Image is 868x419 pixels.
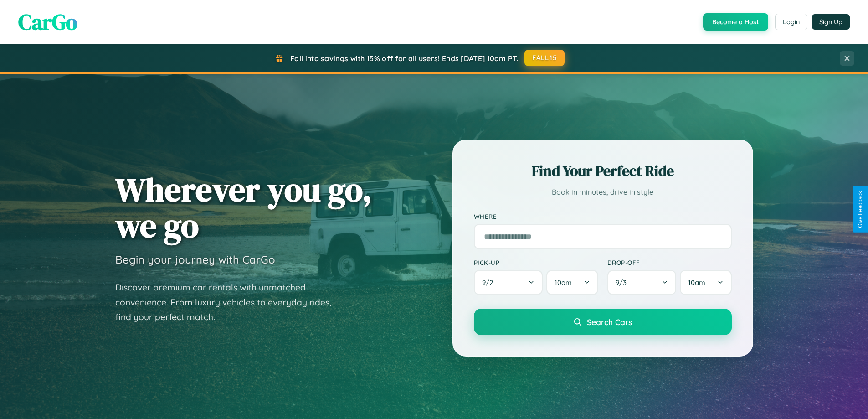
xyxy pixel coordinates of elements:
[474,212,732,220] label: Where
[482,278,498,287] span: 9 / 2
[775,14,807,30] button: Login
[474,186,732,199] p: Book in minutes, drive in style
[688,278,705,287] span: 10am
[474,309,732,335] button: Search Cars
[474,259,598,266] label: Pick-up
[524,50,565,66] button: FALL15
[115,280,343,325] p: Discover premium car rentals with unmatched convenience. From luxury vehicles to everyday rides, ...
[587,317,632,327] span: Search Cars
[857,191,863,228] div: Give Feedback
[474,161,732,181] h2: Find Your Perfect Ride
[18,7,77,37] span: CarGo
[616,278,631,287] span: 9 / 3
[546,270,598,295] button: 10am
[607,270,677,295] button: 9/3
[474,270,543,295] button: 9/2
[115,253,275,266] h3: Begin your journey with CarGo
[680,270,731,295] button: 10am
[812,14,850,30] button: Sign Up
[555,278,572,287] span: 10am
[290,54,519,63] span: Fall into savings with 15% off for all users! Ends [DATE] 10am PT.
[607,259,732,266] label: Drop-off
[115,171,372,243] h1: Wherever you go, we go
[703,13,768,31] button: Become a Host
